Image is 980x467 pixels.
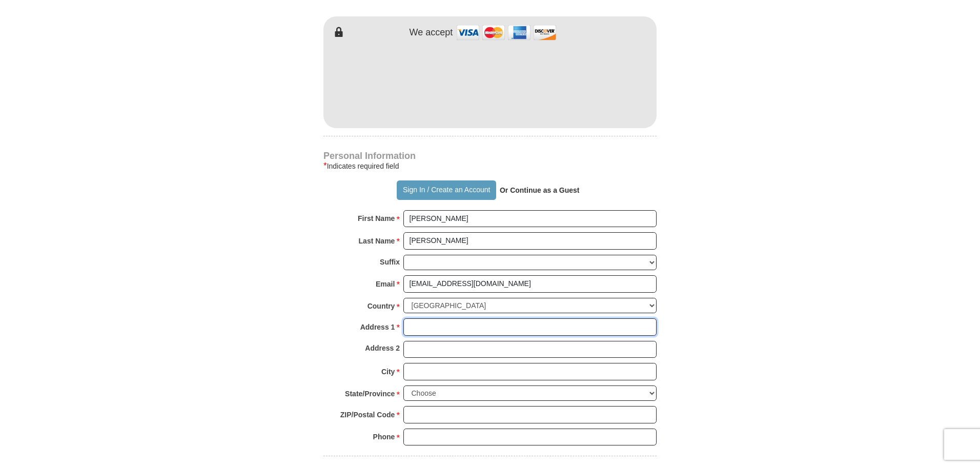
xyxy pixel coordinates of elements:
[367,299,395,313] strong: Country
[455,22,558,44] img: credit cards accepted
[500,186,580,194] strong: Or Continue as a Guest
[376,277,395,291] strong: Email
[360,320,395,334] strong: Address 1
[345,387,395,401] strong: State/Province
[323,152,657,160] h4: Personal Information
[373,430,395,444] strong: Phone
[323,160,657,172] div: Indicates required field
[381,364,395,379] strong: City
[397,180,496,200] button: Sign In / Create an Account
[359,234,395,248] strong: Last Name
[410,27,453,38] h4: We accept
[358,211,395,226] strong: First Name
[380,255,400,269] strong: Suffix
[365,341,400,355] strong: Address 2
[340,408,395,422] strong: ZIP/Postal Code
